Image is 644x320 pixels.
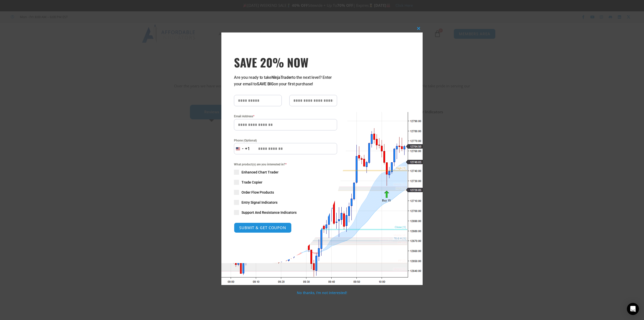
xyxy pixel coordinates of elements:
button: Selected country [234,143,250,154]
label: Phone (Optional) [234,138,337,143]
strong: SAVE BIG [257,82,274,86]
div: Open Intercom Messenger [627,303,639,315]
a: No thanks, I’m not interested! [297,290,347,295]
label: Order Flow Products [234,190,337,195]
label: Support And Resistance Indicators [234,210,337,215]
span: Support And Resistance Indicators [242,210,297,215]
label: Trade Copier [234,180,337,185]
label: Enhanced Chart Trader [234,170,337,175]
label: Entry Signal Indicators [234,200,337,205]
span: SAVE 20% NOW [234,55,337,69]
span: Trade Copier [242,180,262,185]
span: Enhanced Chart Trader [242,170,278,175]
p: Are you ready to take to the next level? Enter your email to on your first purchase! [234,74,337,87]
button: SUBMIT & GET COUPON [234,223,292,233]
strong: NinjaTrader [271,75,292,80]
div: +1 [245,146,250,152]
span: What product(s) are you interested in? [234,162,337,167]
span: Order Flow Products [242,190,274,195]
label: Email Address [234,114,337,119]
span: Entry Signal Indicators [242,200,277,205]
